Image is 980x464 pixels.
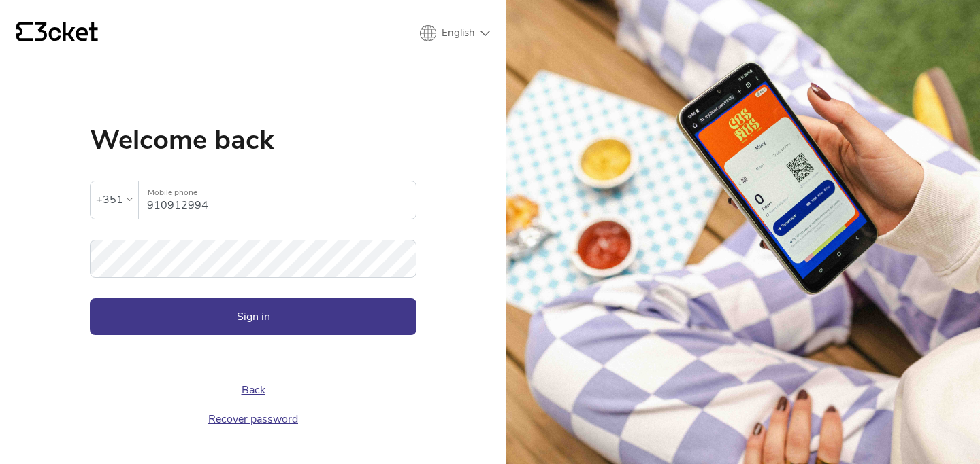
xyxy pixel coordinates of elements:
[16,22,33,41] g: {' '}
[90,298,416,335] button: Sign in
[90,240,416,262] label: Password
[16,22,98,45] a: {' '}
[139,181,416,204] label: Mobile phone
[96,190,123,210] div: +351
[147,181,416,219] input: Mobile phone
[208,412,298,427] a: Recover password
[242,382,265,397] a: Back
[90,126,416,154] h1: Welcome back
